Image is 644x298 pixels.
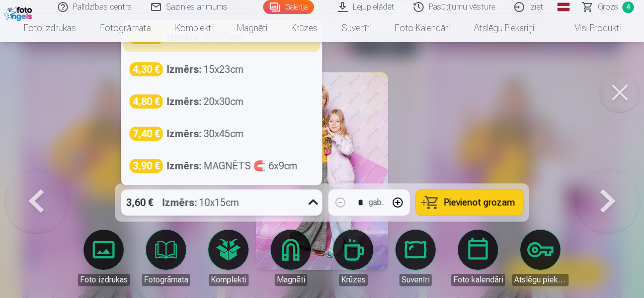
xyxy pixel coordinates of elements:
strong: Izmērs : [167,94,202,109]
a: Foto izdrukas [12,14,88,42]
div: Krūzes [339,274,368,286]
img: /fa1 [4,4,35,21]
div: 7,40 € [130,127,163,141]
a: Komplekti [163,14,225,42]
strong: Izmērs : [163,195,197,210]
div: Foto kalendāri [451,274,505,286]
div: Komplekti [209,274,249,286]
div: Atslēgu piekariņi [512,274,569,286]
div: gab. [369,196,384,209]
div: 10x15cm [163,189,239,216]
div: 3,90 € [130,159,163,173]
div: 20x30cm [167,94,244,109]
a: Suvenīri [387,230,444,286]
strong: Izmērs : [167,159,202,173]
a: Atslēgu piekariņi [462,14,546,42]
a: Magnēti [263,230,319,286]
a: Suvenīri [330,14,383,42]
span: Pievienot grozam [444,198,515,207]
div: Suvenīri [399,274,432,286]
a: Krūzes [279,14,330,42]
a: Atslēgu piekariņi [512,230,569,286]
a: Foto kalendāri [383,14,462,42]
div: 3,60 € [121,189,158,216]
a: Fotogrāmata [88,14,163,42]
div: Magnēti [275,274,307,286]
strong: Izmērs : [167,62,202,76]
a: Krūzes [325,230,381,286]
a: Komplekti [200,230,257,286]
a: Magnēti [225,14,279,42]
div: Foto izdrukas [78,274,130,286]
a: Fotogrāmata [138,230,194,286]
div: Fotogrāmata [142,274,190,286]
div: 4,30 € [130,62,163,76]
span: Grozs [598,1,618,13]
a: Foto izdrukas [75,230,132,286]
strong: Izmērs : [167,127,202,141]
a: Foto kalendāri [450,230,506,286]
button: Pievienot grozam [416,189,523,216]
div: MAGNĒTS 🧲 6x9cm [167,159,298,173]
a: Visi produkti [546,14,633,42]
div: 4,80 € [130,94,163,109]
span: 4 [622,2,634,13]
div: 15x23cm [167,62,244,76]
div: 30x45cm [167,127,244,141]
